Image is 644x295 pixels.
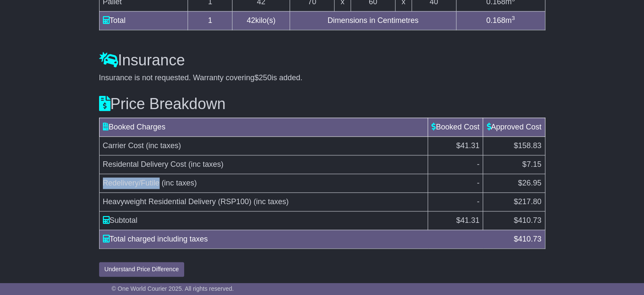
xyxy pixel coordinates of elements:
span: - [477,160,479,169]
span: $217.80 [514,197,541,206]
div: Insurance is not requested. Warranty covering is added. [99,73,545,83]
span: Heavyweight Residential Delivery (RSP100) [103,197,252,206]
td: m [456,11,545,30]
span: 41.31 [460,216,479,225]
div: $ [509,233,545,245]
span: Redelivery/Futile [103,179,160,187]
h3: Insurance [99,52,545,69]
td: Booked Cost [428,118,483,136]
span: $158.83 [514,141,541,150]
td: $ [483,211,545,230]
h3: Price Breakdown [99,96,545,112]
span: - [477,197,479,206]
span: 410.73 [518,216,541,225]
span: $7.15 [522,160,541,169]
span: (inc taxes) [162,179,197,187]
span: 0.168 [486,16,505,25]
span: $26.95 [518,179,541,187]
button: Understand Price Difference [99,262,185,277]
span: © One World Courier 2025. All rights reserved. [112,285,234,292]
span: (inc taxes) [146,141,181,150]
span: 410.73 [518,235,541,243]
td: kilo(s) [232,11,290,30]
span: $41.31 [456,141,479,150]
td: 1 [188,11,232,30]
span: (inc taxes) [188,160,224,169]
td: Approved Cost [483,118,545,136]
span: (inc taxes) [254,197,289,206]
td: Subtotal [99,211,428,230]
div: Total charged including taxes [99,233,510,245]
td: Dimensions in Centimetres [290,11,456,30]
span: $250 [254,73,271,82]
span: Residental Delivery Cost [103,160,186,169]
td: Total [99,11,188,30]
td: Booked Charges [99,118,428,136]
td: $ [428,211,483,230]
span: Carrier Cost [103,141,144,150]
span: - [477,179,479,187]
span: 42 [247,16,255,25]
sup: 3 [511,15,515,21]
